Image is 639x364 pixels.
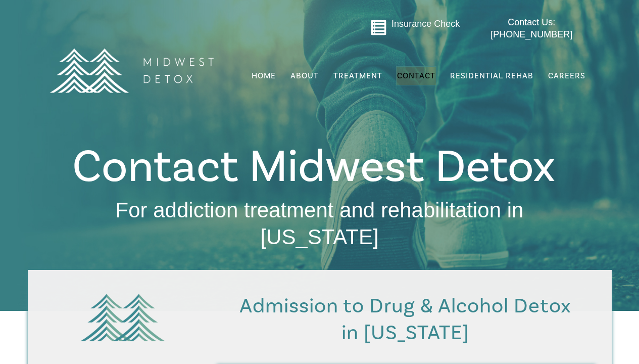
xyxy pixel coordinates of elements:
a: Contact Us: [PHONE_NUMBER] [471,17,593,40]
a: Treatment [332,66,383,85]
span: Contact Midwest Detox [72,138,555,196]
a: About [289,66,320,85]
a: Careers [547,66,586,85]
span: Careers [548,71,585,81]
img: MD Logo Horitzontal white-01 (1) (1) [43,26,220,115]
span: Treatment [333,72,382,80]
a: Home [251,66,277,85]
span: Home [252,71,276,81]
span: Contact [397,72,435,80]
span: Contact Us: [PHONE_NUMBER] [490,17,572,39]
span: Admission to Drug & Alcohol Detox in [US_STATE] [239,293,571,346]
a: Contact [396,66,436,85]
a: Insurance Check [391,19,460,29]
img: green tree logo-01 (1) [75,286,171,349]
a: Residential Rehab [449,66,534,85]
a: Go to midwestdetox.com/message-form-page/ [370,19,387,39]
span: For addiction treatment and rehabilitation in [US_STATE] [116,198,524,249]
span: About [290,72,319,80]
span: Residential Rehab [450,71,533,81]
